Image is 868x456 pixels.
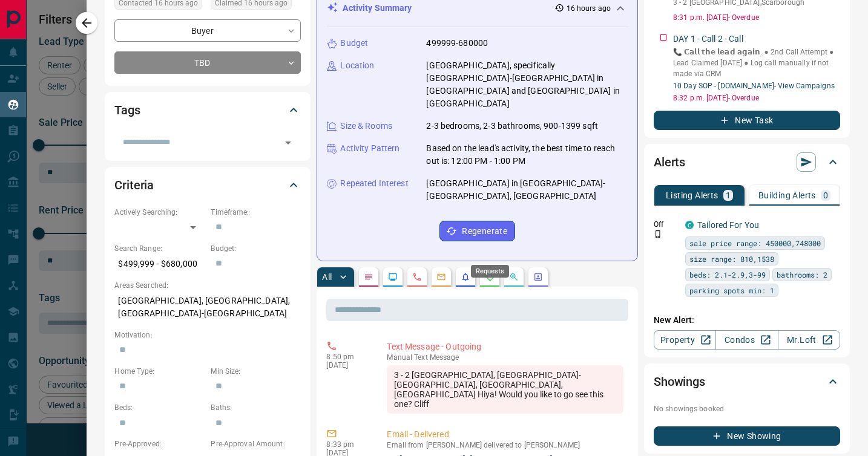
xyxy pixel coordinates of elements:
[114,438,205,449] p: Pre-Approved:
[114,280,301,291] p: Areas Searched:
[114,330,301,340] p: Motivation:
[567,3,611,14] p: 16 hours ago
[387,340,623,353] p: Text Message - Outgoing
[654,148,840,177] div: Alerts
[654,372,705,391] h2: Showings
[654,367,840,396] div: Showings
[340,142,399,155] p: Activity Pattern
[673,82,835,90] a: 10 Day SOP - [DOMAIN_NAME]- View Campaigns
[689,253,774,265] span: size range: 810,1538
[673,47,840,79] p: 📞 𝗖𝗮𝗹𝗹 𝘁𝗵𝗲 𝗹𝗲𝗮𝗱 𝗮𝗴𝗮𝗶𝗻. ● 2nd Call Attempt ● Lead Claimed [DATE] ‎● Log call manually if not made ...
[114,19,301,42] div: Buyer
[666,191,718,200] p: Listing Alerts
[509,272,519,282] svg: Opportunities
[114,51,301,74] div: TBD
[114,254,205,274] p: $499,999 - $680,000
[426,142,628,168] p: Based on the lead's activity, the best time to reach out is: 12:00 PM - 1:00 PM
[439,221,515,241] button: Regenerate
[326,440,369,449] p: 8:33 pm
[211,438,301,449] p: Pre-Approval Amount:
[114,243,205,254] p: Search Range:
[426,120,598,132] p: 2-3 bedrooms, 2-3 bathrooms, 900-1399 sqft
[654,152,685,172] h2: Alerts
[114,291,301,324] p: [GEOGRAPHIC_DATA], [GEOGRAPHIC_DATA], [GEOGRAPHIC_DATA]-[GEOGRAPHIC_DATA]
[654,230,662,238] svg: Push Notification Only
[387,353,412,362] span: manual
[654,403,840,414] p: No showings booked
[726,191,731,200] p: 1
[114,402,205,413] p: Beds:
[823,191,828,200] p: 0
[697,220,759,230] a: Tailored For You
[471,265,509,278] div: Requests
[114,171,301,200] div: Criteria
[673,33,743,45] p: DAY 1 - Call 2 - Call
[426,59,628,110] p: [GEOGRAPHIC_DATA], specifically [GEOGRAPHIC_DATA]-[GEOGRAPHIC_DATA] in [GEOGRAPHIC_DATA] and [GEO...
[211,207,301,218] p: Timeframe:
[114,96,301,125] div: Tags
[114,175,154,195] h2: Criteria
[412,272,422,282] svg: Calls
[114,366,205,377] p: Home Type:
[340,37,368,50] p: Budget
[326,361,369,370] p: [DATE]
[280,134,297,151] button: Open
[689,284,774,296] span: parking spots min: 1
[340,177,408,190] p: Repeated Interest
[654,314,840,327] p: New Alert:
[673,93,840,103] p: 8:32 p.m. [DATE] - Overdue
[654,219,678,230] p: Off
[387,353,623,362] p: Text Message
[343,2,412,15] p: Activity Summary
[533,272,543,282] svg: Agent Actions
[340,120,392,132] p: Size & Rooms
[654,330,716,350] a: Property
[322,273,332,281] p: All
[778,330,840,350] a: Mr.Loft
[387,441,623,449] p: Email from [PERSON_NAME] delivered to [PERSON_NAME]
[689,269,766,281] span: beds: 2.1-2.9,3-99
[211,243,301,254] p: Budget:
[689,237,821,249] span: sale price range: 450000,748000
[777,269,827,281] span: bathrooms: 2
[211,402,301,413] p: Baths:
[426,177,628,203] p: [GEOGRAPHIC_DATA] in [GEOGRAPHIC_DATA]-[GEOGRAPHIC_DATA], [GEOGRAPHIC_DATA]
[715,330,778,350] a: Condos
[426,37,488,50] p: 499999-680000
[654,111,840,130] button: New Task
[436,272,446,282] svg: Emails
[326,353,369,361] p: 8:50 pm
[673,12,840,23] p: 8:31 p.m. [DATE] - Overdue
[340,59,374,72] p: Location
[114,100,140,120] h2: Tags
[387,428,623,441] p: Email - Delivered
[461,272,470,282] svg: Listing Alerts
[388,272,398,282] svg: Lead Browsing Activity
[211,366,301,377] p: Min Size:
[654,426,840,446] button: New Showing
[685,221,694,229] div: condos.ca
[364,272,373,282] svg: Notes
[114,207,205,218] p: Actively Searching:
[387,365,623,414] div: 3 - 2 [GEOGRAPHIC_DATA], [GEOGRAPHIC_DATA]-[GEOGRAPHIC_DATA], [GEOGRAPHIC_DATA], [GEOGRAPHIC_DATA...
[758,191,816,200] p: Building Alerts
